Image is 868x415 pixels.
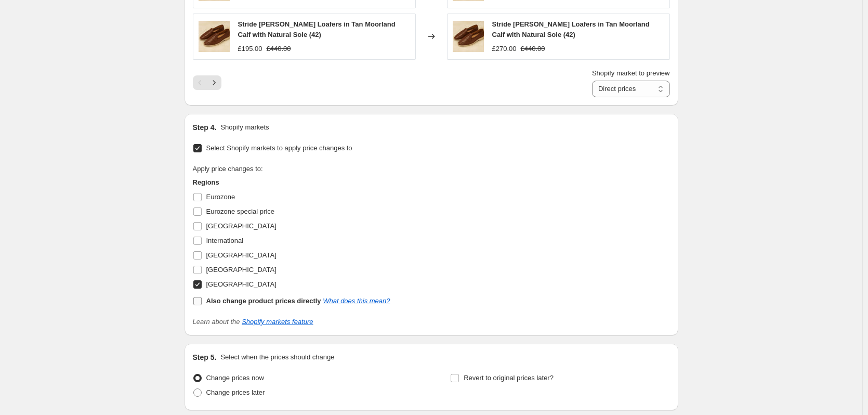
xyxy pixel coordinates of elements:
span: Stride [PERSON_NAME] Loafers in Tan Moorland Calf with Natural Sole (42) [492,20,650,38]
p: Shopify markets [220,122,269,133]
span: Change prices now [206,374,264,382]
span: Select Shopify markets to apply price changes to [206,144,352,152]
p: Select when the prices should change [220,352,334,362]
span: [GEOGRAPHIC_DATA] [206,280,277,288]
span: [GEOGRAPHIC_DATA] [206,266,277,274]
a: Shopify markets feature [242,318,313,326]
span: Revert to original prices later? [464,374,554,382]
b: Also change product prices directly [206,297,321,305]
span: Shopify market to preview [592,69,670,77]
nav: Pagination [193,75,221,90]
h2: Step 4. [193,122,217,133]
img: 03-4-Stride-Penny-Loafers-in-Tan-Moorland-Calf_80x.jpg [453,21,484,52]
span: £270.00 [492,45,517,53]
span: Eurozone special price [206,207,275,215]
span: Stride [PERSON_NAME] Loafers in Tan Moorland Calf with Natural Sole (42) [238,20,396,38]
h2: Step 5. [193,352,217,362]
i: Learn about the [193,318,313,326]
a: What does this mean? [323,297,390,305]
span: International [206,237,244,244]
span: £195.00 [238,45,262,53]
h3: Regions [193,177,390,188]
button: Next [207,75,221,90]
img: 03-4-Stride-Penny-Loafers-in-Tan-Moorland-Calf_80x.jpg [199,21,230,52]
span: Eurozone [206,193,235,201]
span: Change prices later [206,388,265,396]
span: £440.00 [521,45,545,53]
span: [GEOGRAPHIC_DATA] [206,222,277,230]
span: £440.00 [267,45,291,53]
span: Apply price changes to: [193,165,263,173]
span: [GEOGRAPHIC_DATA] [206,251,277,259]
